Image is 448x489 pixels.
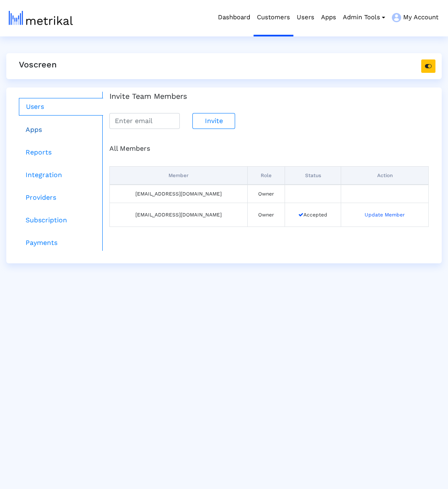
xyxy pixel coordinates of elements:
a: Apps [19,121,103,138]
td: Accepted [285,203,341,226]
img: my-account-menu-icon.png [392,13,401,22]
td: Owner [247,203,285,226]
td: [EMAIL_ADDRESS][DOMAIN_NAME] [110,203,248,226]
th: Status [285,166,341,185]
a: Users [19,98,103,116]
h5: Voscreen [19,59,57,69]
th: Action [341,166,428,185]
button: Update Member [359,208,410,221]
td: Owner [247,185,285,203]
a: Providers [19,189,103,206]
a: Payments [19,234,103,251]
img: metrical-logo-light.png [9,11,73,25]
a: Integration [19,167,103,183]
button: Invite [192,113,235,129]
th: Member [110,166,248,185]
a: Subscription [19,212,103,229]
th: Role [247,166,285,185]
td: [EMAIL_ADDRESS][DOMAIN_NAME] [110,185,248,203]
h4: Invite Team Members [109,92,429,101]
a: Reports [19,144,103,161]
span: All Members [109,144,150,152]
input: Enter email [109,113,180,129]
